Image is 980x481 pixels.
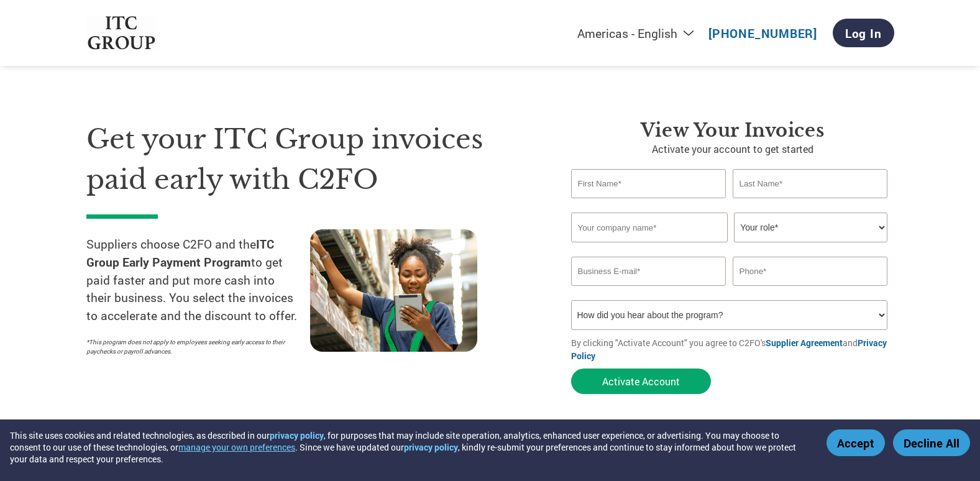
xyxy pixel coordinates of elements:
p: Activate your account to get started [571,142,894,157]
button: manage your own preferences [178,441,295,453]
a: privacy policy [404,441,458,453]
h3: View Your Invoices [571,119,894,142]
p: By clicking "Activate Account" you agree to C2FO's and [571,336,894,362]
div: Inavlid Email Address [571,287,726,295]
input: Last Name* [733,169,888,198]
a: privacy policy [270,429,324,441]
button: Decline All [893,429,970,456]
div: This site uses cookies and related technologies, as described in our , for purposes that may incl... [10,429,808,465]
select: Title/Role [734,213,887,242]
a: Log In [833,19,894,47]
input: First Name* [571,169,726,198]
div: Invalid company name or company name is too long [571,244,888,252]
input: Phone* [733,257,888,286]
h1: Get your ITC Group invoices paid early with C2FO [86,119,534,199]
strong: ITC Group Early Payment Program [86,236,274,270]
button: Activate Account [571,369,711,394]
a: Supplier Agreement [766,337,843,349]
div: Invalid last name or last name is too long [733,199,888,208]
p: Suppliers choose C2FO and the to get paid faster and put more cash into their business. You selec... [86,236,310,325]
div: Inavlid Phone Number [733,287,888,295]
button: Accept [827,429,885,456]
div: Invalid first name or first name is too long [571,199,726,208]
img: ITC Group [86,16,157,50]
p: *This program does not apply to employees seeking early access to their paychecks or payroll adva... [86,337,298,356]
input: Your company name* [571,213,728,242]
a: Privacy Policy [571,337,887,362]
input: Invalid Email format [571,257,726,286]
img: supply chain worker [310,229,477,352]
a: [PHONE_NUMBER] [708,25,817,41]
